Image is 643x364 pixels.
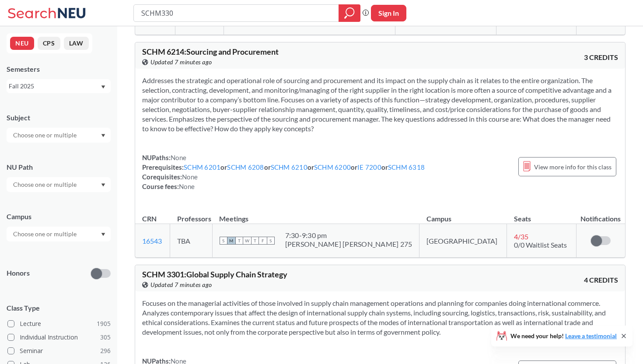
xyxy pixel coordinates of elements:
div: Fall 2025 [9,81,100,91]
svg: Dropdown arrow [101,233,105,236]
button: CPS [38,37,60,50]
div: NUPaths: Prerequisites: or or or or or Corequisites: Course fees: [142,153,425,191]
span: None [171,154,186,161]
span: 4 / 35 [514,232,528,241]
section: Focuses on the managerial activities of those involved in supply chain management operations and ... [142,298,618,337]
input: Choose one or multiple [9,229,82,239]
span: Updated 7 minutes ago [150,57,212,67]
span: View more info for this class [534,161,612,172]
th: Professors [170,205,212,224]
span: F [259,237,267,245]
div: NU Path [7,162,111,172]
span: W [243,237,251,245]
th: Meetings [212,205,419,224]
span: 0/0 Waitlist Seats [514,241,567,249]
input: Class, professor, course number, "phrase" [140,6,332,21]
div: Subject [7,113,111,122]
th: Campus [419,205,507,224]
a: SCHM 6210 [271,163,308,171]
span: T [251,237,259,245]
input: Choose one or multiple [9,179,82,190]
span: M [227,237,235,245]
svg: Dropdown arrow [101,134,105,137]
div: Fall 2025Dropdown arrow [7,79,111,93]
th: Notifications [576,205,625,224]
a: SCHM 6200 [314,163,351,171]
div: magnifying glass [339,4,360,22]
span: S [267,237,275,245]
div: Dropdown arrow [7,177,111,192]
a: 16543 [142,237,162,245]
div: Dropdown arrow [7,128,111,143]
span: We need your help! [510,333,617,339]
label: Seminar [7,345,111,357]
a: SCHM 6208 [227,163,264,171]
span: Updated 7 minutes ago [150,280,212,290]
p: Honors [7,268,30,278]
span: SCHM 6214 : Sourcing and Procurement [142,47,279,56]
div: Dropdown arrow [7,227,111,241]
button: LAW [64,37,89,50]
td: [GEOGRAPHIC_DATA] [419,224,507,258]
a: Leave a testimonial [565,332,617,339]
span: T [235,237,243,245]
span: Class Type [7,303,111,313]
svg: Dropdown arrow [101,183,105,187]
div: CRN [142,214,157,224]
input: Choose one or multiple [9,130,82,140]
div: 7:30 - 9:30 pm [285,231,412,240]
span: 3 CREDITS [584,52,618,62]
div: Semesters [7,64,111,74]
span: 4 CREDITS [584,275,618,285]
span: 296 [100,346,111,356]
button: Sign In [371,5,406,21]
a: SCHM 6318 [388,163,425,171]
svg: Dropdown arrow [101,85,105,89]
span: 1905 [97,319,111,329]
button: NEU [10,37,34,50]
td: TBA [170,224,212,258]
span: 305 [100,332,111,342]
section: Addresses the strategic and operational role of sourcing and procurement and its impact on the su... [142,76,618,133]
a: IE 7200 [357,163,381,171]
span: None [179,182,195,190]
label: Individual Instruction [7,332,111,343]
div: Campus [7,212,111,221]
span: SCHM 3301 : Global Supply Chain Strategy [142,269,287,279]
th: Seats [507,205,576,224]
label: Lecture [7,318,111,329]
span: S [220,237,227,245]
div: [PERSON_NAME] [PERSON_NAME] 275 [285,240,412,248]
svg: magnifying glass [344,7,355,19]
span: None [182,173,198,181]
a: SCHM 6201 [184,163,220,171]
